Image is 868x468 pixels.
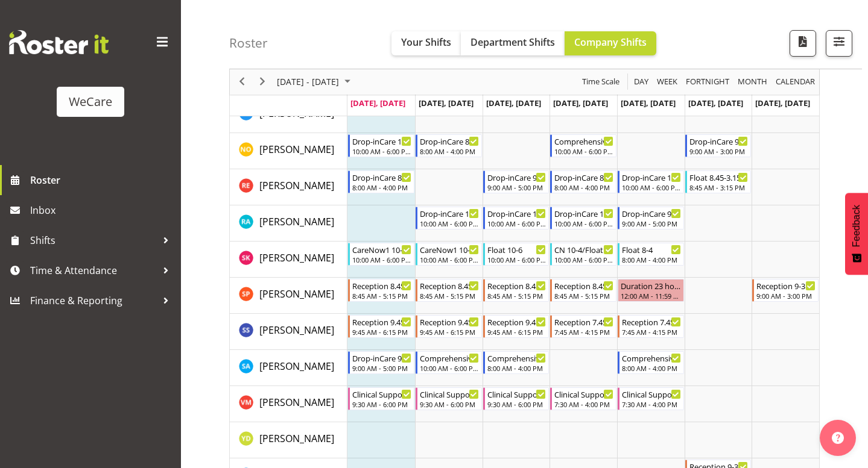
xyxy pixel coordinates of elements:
[420,316,479,328] div: Reception 9.45-6.15
[550,315,616,338] div: Sara Sherwin"s event - Reception 7.45-4.15 Begin From Thursday, October 9, 2025 at 7:45:00 AM GMT...
[851,205,862,247] span: Feedback
[487,388,546,400] div: Clinical Support 9.30-6
[259,287,334,301] span: [PERSON_NAME]
[752,279,819,302] div: Samantha Poultney"s event - Reception 9-3 Begin From Sunday, October 12, 2025 at 9:00:00 AM GMT+1...
[755,98,810,108] span: [DATE], [DATE]
[252,69,273,95] div: next period
[230,314,347,350] td: Sara Sherwin resource
[416,279,482,302] div: Samantha Poultney"s event - Reception 8.45-5.15 Begin From Tuesday, October 7, 2025 at 8:45:00 AM...
[230,422,347,458] td: Yvonne Denny resource
[259,360,334,373] span: [PERSON_NAME]
[348,279,414,302] div: Samantha Poultney"s event - Reception 8.45-5.15 Begin From Monday, October 6, 2025 at 8:45:00 AM ...
[352,327,411,337] div: 9:45 AM - 6:15 PM
[470,36,555,49] span: Department Shifts
[618,387,684,410] div: Viktoriia Molchanova"s event - Clinical Support 7.30 - 4 Begin From Friday, October 10, 2025 at 7...
[632,75,651,90] button: Timeline Day
[845,193,868,275] button: Feedback - Show survey
[685,75,730,90] span: Fortnight
[259,323,334,337] a: [PERSON_NAME]
[487,316,546,328] div: Reception 9.45-6.15
[550,243,616,266] div: Saahit Kour"s event - CN 10-4/Float Begin From Thursday, October 9, 2025 at 10:00:00 AM GMT+13:00...
[554,327,613,337] div: 7:45 AM - 4:15 PM
[30,292,157,310] span: Finance & Reporting
[420,146,479,156] div: 8:00 AM - 4:00 PM
[259,432,334,445] span: [PERSON_NAME]
[348,351,414,374] div: Sarah Abbott"s event - Drop-inCare 9-5 Begin From Monday, October 6, 2025 at 9:00:00 AM GMT+13:00...
[483,170,550,193] div: Rachel Els"s event - Drop-inCare 9-5 Begin From Wednesday, October 8, 2025 at 9:00:00 AM GMT+13:0...
[685,170,752,193] div: Rachel Els"s event - Float 8.45-3.15 Begin From Saturday, October 11, 2025 at 8:45:00 AM GMT+13:0...
[352,291,411,301] div: 8:45 AM - 5:15 PM
[352,363,411,373] div: 9:00 AM - 5:00 PM
[736,75,770,90] button: Timeline Month
[401,36,451,49] span: Your Shifts
[230,386,347,422] td: Viktoriia Molchanova resource
[621,291,681,301] div: 12:00 AM - 11:59 PM
[487,219,546,228] div: 10:00 AM - 6:00 PM
[420,207,479,219] div: Drop-inCare 10-6
[756,279,816,292] div: Reception 9-3
[230,133,347,169] td: Natasha Ottley resource
[581,75,621,90] span: Time Scale
[352,183,411,192] div: 8:00 AM - 4:00 PM
[420,291,479,301] div: 8:45 AM - 5:15 PM
[775,75,816,90] span: calendar
[259,251,334,264] span: [PERSON_NAME]
[618,207,684,229] div: Rachna Anderson"s event - Drop-inCare 9-5 Begin From Friday, October 10, 2025 at 9:00:00 AM GMT+1...
[550,207,616,229] div: Rachna Anderson"s event - Drop-inCare 10-6 Begin From Thursday, October 9, 2025 at 10:00:00 AM GM...
[756,291,816,301] div: 9:00 AM - 3:00 PM
[348,315,414,338] div: Sara Sherwin"s event - Reception 9.45-6.15 Begin From Monday, October 6, 2025 at 9:45:00 AM GMT+1...
[259,251,334,265] a: [PERSON_NAME]
[688,98,743,108] span: [DATE], [DATE]
[684,75,732,90] button: Fortnight
[259,214,334,229] a: [PERSON_NAME]
[419,98,474,108] span: [DATE], [DATE]
[420,388,479,400] div: Clinical Support 9.30-6
[487,291,546,301] div: 8:45 AM - 5:15 PM
[9,30,109,54] img: Rosterit website logo
[689,135,749,147] div: Drop-inCare 9-3
[276,75,340,90] span: [DATE] - [DATE]
[483,207,550,229] div: Rachna Anderson"s event - Drop-inCare 10-6 Begin From Wednesday, October 8, 2025 at 10:00:00 AM G...
[420,352,479,364] div: Comprehensive Consult 10-6
[487,183,546,192] div: 9:00 AM - 5:00 PM
[554,146,613,156] div: 10:00 AM - 6:00 PM
[255,75,271,90] button: Next
[416,243,482,266] div: Saahit Kour"s event - CareNow1 10-6 Begin From Tuesday, October 7, 2025 at 10:00:00 AM GMT+13:00 ...
[230,169,347,205] td: Rachel Els resource
[487,352,546,364] div: Comprehensive Consult 8-4
[391,31,461,55] button: Your Shifts
[487,363,546,373] div: 8:00 AM - 4:00 PM
[420,279,479,292] div: Reception 8.45-5.15
[565,31,656,55] button: Company Shifts
[420,255,479,264] div: 10:00 AM - 6:00 PM
[259,396,334,409] span: [PERSON_NAME]
[259,287,334,301] a: [PERSON_NAME]
[30,231,157,249] span: Shifts
[483,351,550,374] div: Sarah Abbott"s event - Comprehensive Consult 8-4 Begin From Wednesday, October 8, 2025 at 8:00:00...
[230,278,347,314] td: Samantha Poultney resource
[30,261,157,279] span: Time & Attendance
[487,207,546,219] div: Drop-inCare 10-6
[622,219,681,228] div: 9:00 AM - 5:00 PM
[554,135,613,147] div: Comprehensive Consult 10-6
[461,31,565,55] button: Department Shifts
[554,279,613,292] div: Reception 8.45-5.15
[622,207,681,219] div: Drop-inCare 9-5
[622,255,681,264] div: 8:00 AM - 4:00 PM
[483,243,550,266] div: Saahit Kour"s event - Float 10-6 Begin From Wednesday, October 8, 2025 at 10:00:00 AM GMT+13:00 E...
[259,107,334,120] span: [PERSON_NAME]
[352,243,411,255] div: CareNow1 10-6
[554,399,613,409] div: 7:30 AM - 4:00 PM
[259,142,334,157] a: [PERSON_NAME]
[689,146,749,156] div: 9:00 AM - 3:00 PM
[622,352,681,364] div: Comprehensive Consult 8-4
[486,98,541,108] span: [DATE], [DATE]
[554,171,613,183] div: Drop-inCare 8-4
[622,363,681,373] div: 8:00 AM - 4:00 PM
[553,98,608,108] span: [DATE], [DATE]
[232,69,252,95] div: previous period
[416,315,482,338] div: Sara Sherwin"s event - Reception 9.45-6.15 Begin From Tuesday, October 7, 2025 at 9:45:00 AM GMT+...
[352,135,411,147] div: Drop-inCare 10-6
[580,75,622,90] button: Time Scale
[348,387,414,410] div: Viktoriia Molchanova"s event - Clinical Support 9.30-6 Begin From Monday, October 6, 2025 at 9:30...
